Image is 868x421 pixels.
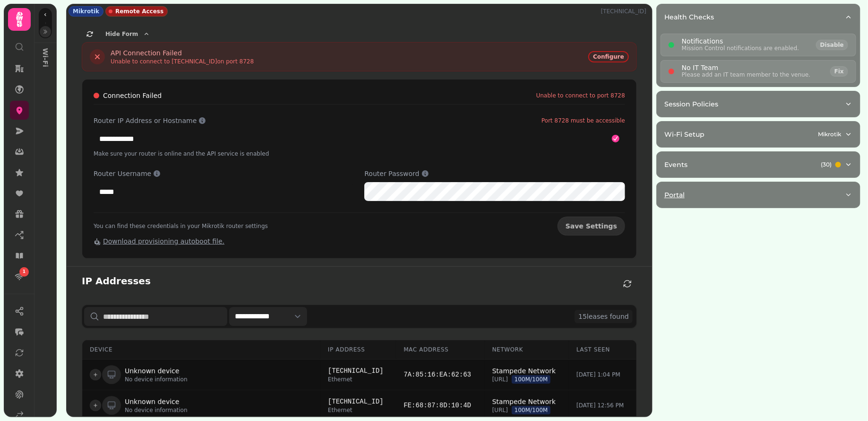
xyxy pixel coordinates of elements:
[328,366,388,376] div: [TECHNICAL_ID]
[37,41,54,63] p: Wi-Fi
[657,182,860,208] button: Portal
[94,169,353,178] label: Router Username
[657,4,860,30] button: Health Checks
[657,122,860,147] button: Wi-Fi SetupMikrotik
[125,366,188,376] div: Unknown device
[816,40,848,50] button: Disable
[94,116,625,125] label: Router IP Address or Hostname
[105,31,138,37] span: Hide Form
[682,64,810,71] p: No IT Team
[664,12,714,22] p: Health Checks
[664,130,705,139] p: Wi-Fi Setup
[576,371,620,378] div: [DATE] 1:04 PM
[664,190,685,200] p: Portal
[102,28,154,40] button: Hide Form
[103,91,162,100] span: Connection Failed
[485,340,569,360] th: Network
[664,160,688,169] p: Events
[111,48,254,58] div: API Connection Failed
[23,269,26,275] span: 1
[115,8,163,15] span: Remote Access
[492,397,561,406] div: Stampede Network
[593,54,624,60] span: Configure
[125,376,188,383] div: No device information
[601,8,650,15] p: [TECHNICAL_ID]
[94,150,625,158] p: Make sure your router is online and the API service is enabled
[396,340,484,360] th: MAC Address
[512,406,551,414] span: 100M/100M
[364,169,625,178] label: Router Password
[492,406,561,414] div: [URL]
[566,223,617,229] span: Save Settings
[657,152,860,177] button: Events(30)
[103,237,224,245] span: Download provisioning autoboot file.
[82,340,320,360] th: Device
[69,6,103,17] div: Mikrotik
[682,38,799,44] p: Notifications
[320,340,396,360] th: IP Address
[94,222,268,230] div: You can find these credentials in your Mikrotik router settings
[830,66,848,77] button: Fix
[657,91,860,117] button: Session Policies
[576,402,624,409] div: [DATE] 12:56 PM
[834,69,844,74] span: Fix
[821,161,832,168] p: ( 30 )
[541,117,625,124] span: Port 8728 must be accessible
[588,51,629,62] button: Configure
[558,217,625,236] button: Save Settings
[10,267,29,286] a: 1
[818,131,841,138] p: Mikrotik
[94,237,224,245] a: Download provisioning autoboot file.
[82,274,151,288] h2: IP Addresses
[328,406,388,414] div: Ethernet
[111,58,254,65] div: Unable to connect to [TECHNICAL_ID] on port 8728
[492,366,561,376] div: Stampede Network
[536,92,625,99] div: Unable to connect to port 8728
[682,44,799,52] p: Mission Control notifications are enabled.
[404,401,477,410] div: FE:68:87:8D:10:4D
[820,42,844,48] span: Disable
[575,310,633,323] div: 15 leases found
[328,397,388,406] div: [TECHNICAL_ID]
[664,99,718,109] p: Session Policies
[404,370,477,379] div: 7A:85:16:EA:62:63
[682,71,810,79] p: Please add an IT team member to the venue.
[492,376,561,383] div: [URL]
[569,340,636,360] th: Last seen
[328,376,388,383] div: Ethernet
[125,406,188,414] div: No device information
[512,375,551,384] span: 100M/100M
[125,397,188,406] div: Unknown device
[657,30,860,87] div: Health Checks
